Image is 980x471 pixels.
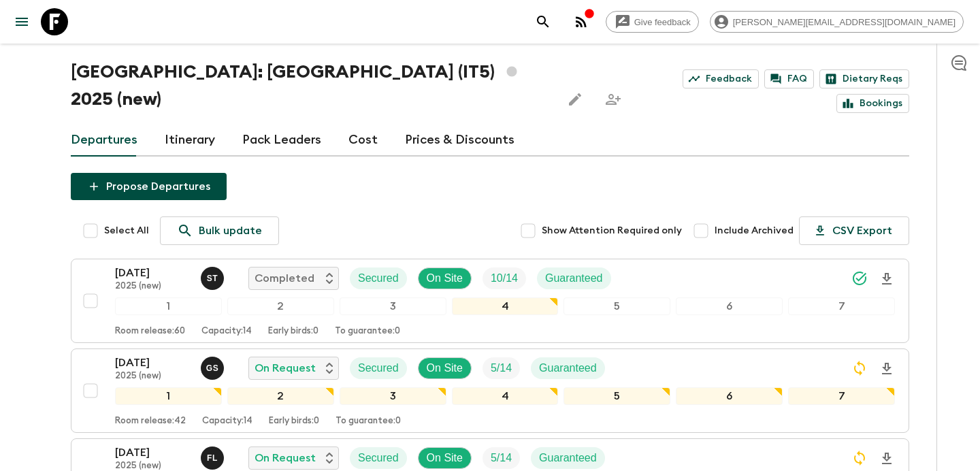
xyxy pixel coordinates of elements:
[788,297,895,315] div: 7
[358,450,399,466] p: Secured
[427,360,463,376] p: On Site
[336,416,401,427] p: To guarantee: 0
[115,297,222,315] div: 1
[483,267,526,289] div: Trip Fill
[491,360,512,376] p: 5 / 14
[115,387,222,405] div: 1
[418,267,472,289] div: On Site
[561,86,589,113] button: Edit this itinerary
[242,124,321,157] a: Pack Leaders
[115,281,190,292] p: 2025 (new)
[539,360,597,376] p: Guaranteed
[851,270,868,287] svg: Synced Successfully
[207,453,218,464] p: F L
[115,265,190,281] p: [DATE]
[710,11,964,33] div: [PERSON_NAME][EMAIL_ADDRESS][DOMAIN_NAME]
[201,446,227,470] button: FL
[227,387,334,405] div: 2
[201,326,252,337] p: Capacity: 14
[542,224,682,238] span: Show Attention Required only
[452,297,559,315] div: 4
[764,69,814,88] a: FAQ
[268,326,318,337] p: Early birds: 0
[836,94,909,113] a: Bookings
[676,387,783,405] div: 6
[350,357,407,379] div: Secured
[427,270,463,287] p: On Site
[71,124,137,157] a: Departures
[725,17,963,27] span: [PERSON_NAME][EMAIL_ADDRESS][DOMAIN_NAME]
[350,267,407,289] div: Secured
[104,224,149,238] span: Select All
[563,297,670,315] div: 5
[255,450,316,466] p: On Request
[452,387,559,405] div: 4
[206,363,219,374] p: G S
[606,11,699,33] a: Give feedback
[165,124,215,157] a: Itinerary
[340,387,446,405] div: 3
[71,59,551,113] h1: [GEOGRAPHIC_DATA]: [GEOGRAPHIC_DATA] (IT5) 2025 (new)
[483,447,520,469] div: Trip Fill
[405,124,514,157] a: Prices & Discounts
[199,223,262,239] p: Bulk update
[227,297,334,315] div: 2
[627,17,698,27] span: Give feedback
[71,348,909,433] button: [DATE]2025 (new)Gianluca SavarinoOn RequestSecuredOn SiteTrip FillGuaranteed1234567Room release:4...
[879,361,895,377] svg: Download Onboarding
[879,451,895,467] svg: Download Onboarding
[715,224,794,238] span: Include Archived
[201,357,227,380] button: GS
[269,416,319,427] p: Early birds: 0
[427,450,463,466] p: On Site
[115,326,185,337] p: Room release: 60
[799,216,909,245] button: CSV Export
[819,69,909,88] a: Dietary Reqs
[491,270,518,287] p: 10 / 14
[255,360,316,376] p: On Request
[71,259,909,343] button: [DATE]2025 (new)Simona TimpanaroCompletedSecuredOn SiteTrip FillGuaranteed1234567Room release:60C...
[115,371,190,382] p: 2025 (new)
[350,447,407,469] div: Secured
[358,360,399,376] p: Secured
[115,355,190,371] p: [DATE]
[358,270,399,287] p: Secured
[201,361,227,372] span: Gianluca Savarino
[851,450,868,466] svg: Sync Required - Changes detected
[201,451,227,461] span: Francesco Lupo
[340,297,446,315] div: 3
[348,124,378,157] a: Cost
[683,69,759,88] a: Feedback
[483,357,520,379] div: Trip Fill
[335,326,400,337] p: To guarantee: 0
[71,173,227,200] button: Propose Departures
[529,8,557,35] button: search adventures
[201,271,227,282] span: Simona Timpanaro
[545,270,603,287] p: Guaranteed
[115,416,186,427] p: Room release: 42
[160,216,279,245] a: Bulk update
[418,357,472,379] div: On Site
[115,444,190,461] p: [DATE]
[8,8,35,35] button: menu
[491,450,512,466] p: 5 / 14
[676,297,783,315] div: 6
[851,360,868,376] svg: Sync Required - Changes detected
[418,447,472,469] div: On Site
[563,387,670,405] div: 5
[539,450,597,466] p: Guaranteed
[600,86,627,113] span: Share this itinerary
[202,416,252,427] p: Capacity: 14
[255,270,314,287] p: Completed
[788,387,895,405] div: 7
[879,271,895,287] svg: Download Onboarding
